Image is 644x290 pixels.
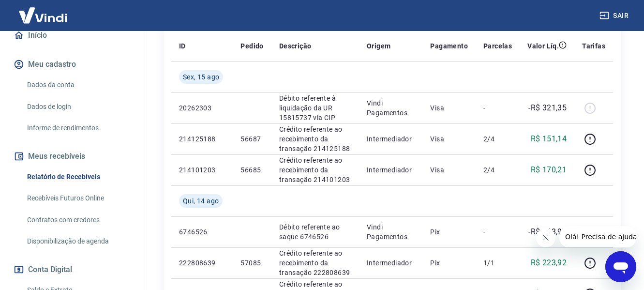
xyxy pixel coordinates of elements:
button: Sair [598,7,632,25]
p: 222808639 [179,258,225,268]
button: Meu cadastro [12,54,133,75]
p: Origem [367,41,390,51]
p: Débito referente à liquidação da UR 15815737 via CIP [279,93,351,122]
p: 6746526 [179,227,225,237]
a: Dados da conta [23,75,133,95]
p: 56687 [240,134,263,144]
p: Intermediador [367,165,415,175]
a: Disponibilização de agenda [23,231,133,251]
p: 2/4 [483,165,512,175]
a: Dados de login [23,97,133,117]
span: Qui, 14 ago [183,196,219,206]
a: Início [12,25,133,46]
p: R$ 170,21 [531,164,567,176]
p: Tarifas [582,41,605,51]
p: Crédito referente ao recebimento da transação 214101203 [279,155,351,184]
p: Valor Líq. [527,41,559,51]
a: Recebíveis Futuros Online [23,188,133,208]
p: Pagamento [430,41,468,51]
p: Intermediador [367,134,415,144]
button: Meus recebíveis [12,146,133,167]
p: ID [179,41,186,51]
p: Crédito referente ao recebimento da transação 214125188 [279,124,351,153]
p: 20262303 [179,103,225,113]
p: Crédito referente ao recebimento da transação 222808639 [279,248,351,277]
p: Vindi Pagamentos [367,98,415,118]
p: Pix [430,258,468,268]
p: - [483,103,512,113]
p: R$ 223,92 [531,257,567,269]
p: -R$ 321,35 [528,102,567,114]
p: Visa [430,134,468,144]
p: Débito referente ao saque 6746526 [279,222,351,242]
button: Conta Digital [12,259,133,280]
iframe: Fechar mensagem [536,228,555,247]
a: Informe de rendimentos [23,118,133,138]
p: R$ 151,14 [531,133,567,145]
p: 57085 [240,258,263,268]
p: 1/1 [483,258,512,268]
a: Relatório de Recebíveis [23,167,133,187]
p: 214101203 [179,165,225,175]
span: Sex, 15 ago [183,72,219,82]
p: - [483,227,512,237]
p: -R$ 443,97 [528,226,567,238]
img: Vindi [12,0,75,30]
p: Visa [430,103,468,113]
iframe: Mensagem da empresa [559,226,636,247]
p: Intermediador [367,258,415,268]
p: Descrição [279,41,312,51]
p: Pix [430,227,468,237]
p: 56685 [240,165,263,175]
p: Vindi Pagamentos [367,222,415,242]
p: Visa [430,165,468,175]
span: Olá! Precisa de ajuda? [6,7,81,15]
p: Parcelas [483,41,512,51]
iframe: Botão para abrir a janela de mensagens [605,251,636,282]
p: 214125188 [179,134,225,144]
p: Pedido [240,41,263,51]
p: 2/4 [483,134,512,144]
a: Contratos com credores [23,210,133,230]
